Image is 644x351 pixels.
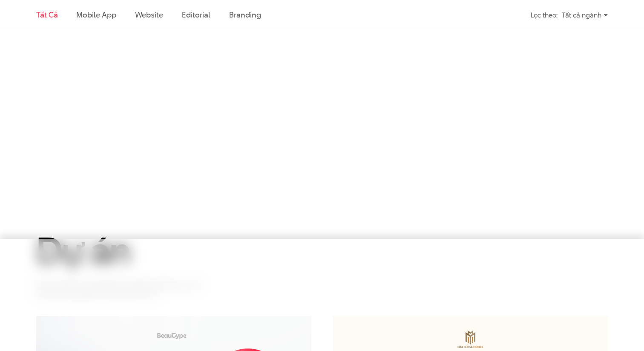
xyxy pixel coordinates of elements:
[76,9,116,20] a: Mobile app
[562,8,608,23] div: Tất cả ngành
[36,9,57,20] a: Tất cả
[182,9,210,20] a: Editorial
[36,231,218,270] h1: Dự án
[229,9,261,20] a: Branding
[531,8,558,23] div: Lọc theo:
[135,9,163,20] a: Website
